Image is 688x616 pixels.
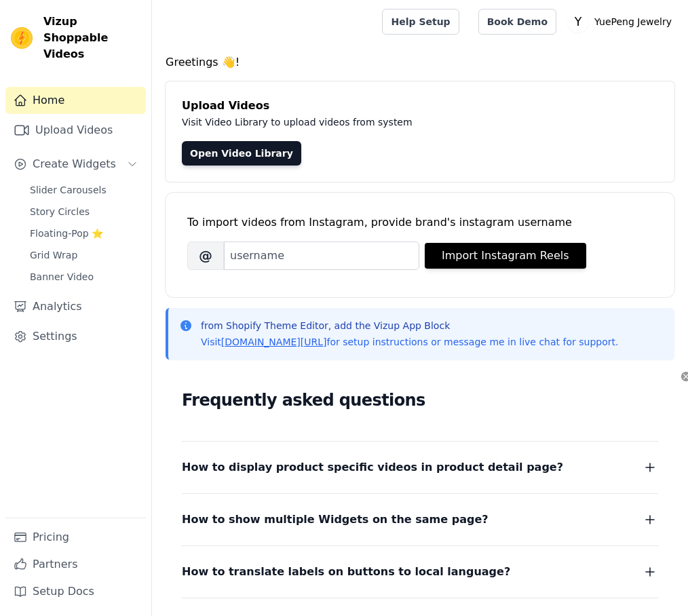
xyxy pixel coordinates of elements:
[5,87,146,114] a: Home
[201,335,618,349] p: Visit for setup instructions or message me in live chat for support.
[5,524,146,551] a: Pricing
[30,183,107,197] span: Slider Carousels
[5,323,146,350] a: Settings
[22,246,146,265] a: Grid Wrap
[22,202,146,221] a: Story Circles
[182,141,301,166] a: Open Video Library
[30,227,103,240] span: Floating-Pop ⭐
[43,14,140,62] span: Vizup Shoppable Videos
[567,9,677,34] button: Y YuePeng Jewelry
[5,117,146,144] a: Upload Videos
[182,562,658,581] button: How to translate labels on buttons to local language?
[224,242,419,270] input: username
[33,156,116,172] span: Create Widgets
[5,151,146,178] button: Create Widgets
[5,551,146,578] a: Partners
[478,9,556,35] a: Book Demo
[182,114,658,130] p: Visit Video Library to upload videos from system
[30,248,77,262] span: Grid Wrap
[182,458,563,477] span: How to display product specific videos in product detail page?
[166,54,674,71] h4: Greetings 👋!
[22,180,146,199] a: Slider Carousels
[11,27,33,49] img: Vizup
[187,214,653,231] div: To import videos from Instagram, provide brand's instagram username
[182,98,658,114] h4: Upload Videos
[382,9,459,35] a: Help Setup
[22,267,146,286] a: Banner Video
[182,562,510,581] span: How to translate labels on buttons to local language?
[425,243,586,269] button: Import Instagram Reels
[182,458,658,477] button: How to display product specific videos in product detail page?
[182,387,658,414] h2: Frequently asked questions
[182,510,489,529] span: How to show multiple Widgets on the same page?
[5,293,146,320] a: Analytics
[589,9,677,34] p: YuePeng Jewelry
[574,15,582,28] text: Y
[30,205,90,218] span: Story Circles
[22,224,146,243] a: Floating-Pop ⭐
[221,336,327,347] a: [DOMAIN_NAME][URL]
[187,242,224,270] span: @
[30,270,94,284] span: Banner Video
[201,319,618,332] p: from Shopify Theme Editor, add the Vizup App Block
[182,510,658,529] button: How to show multiple Widgets on the same page?
[5,578,146,605] a: Setup Docs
